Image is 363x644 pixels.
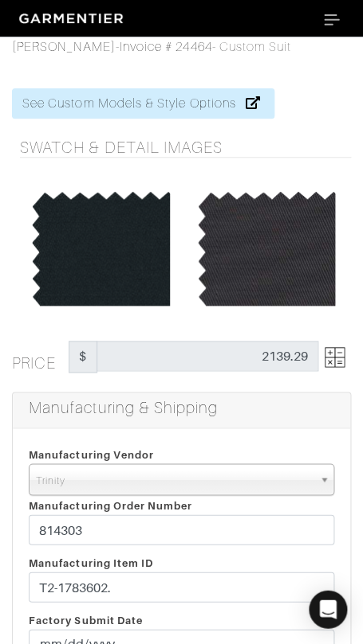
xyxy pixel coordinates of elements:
img: menu_icon-7755f865694eea3fb4fb14317b3345316082ae68df1676627169483aed1b22b2.svg [324,14,340,25]
span: Manufacturing Vendor [29,448,154,460]
span: Manufacturing Item ID [29,556,153,568]
span: Factory Submit Date [29,614,143,626]
h5: Price [12,341,69,373]
span: $ [69,341,97,373]
button: Toggle navigation [314,6,350,30]
div: - - Custom Suit [12,37,291,57]
h5: Manufacturing & Shipping [29,397,342,416]
a: See Custom Models & Style Options [12,88,274,119]
h5: Swatch & Detail Images [20,138,351,157]
a: [PERSON_NAME] [12,40,116,54]
div: Open Intercom Messenger [309,590,347,628]
img: Open Price Breakdown [325,347,345,367]
img: garmentier-logo-header-white-b43fb05a5012e4ada735d5af1a66efaba907eab6374d6393d1fbf88cb4ef424d.png [13,7,132,30]
span: Trinity [36,464,313,496]
span: Manufacturing Order Number [29,499,192,511]
a: Invoice # 24464 [120,40,212,54]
